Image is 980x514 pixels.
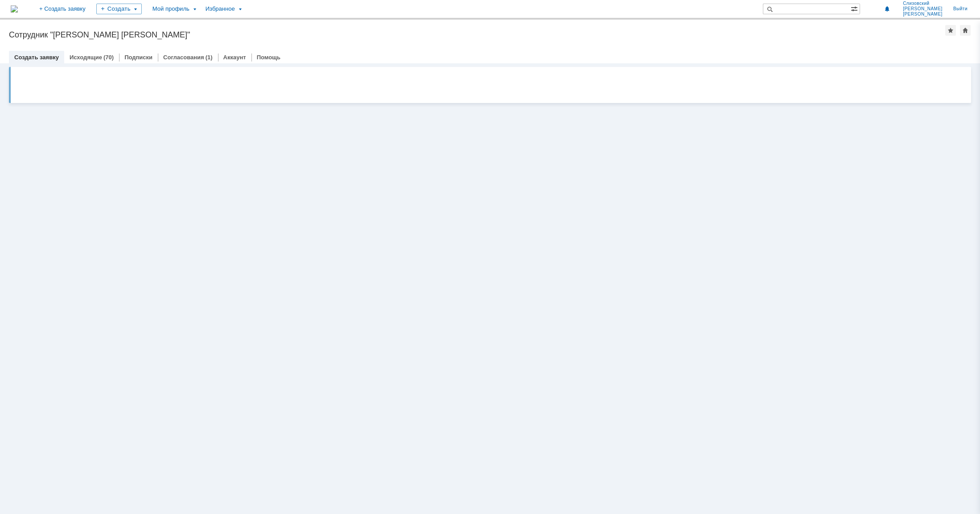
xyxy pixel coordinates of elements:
span: [PERSON_NAME] [903,12,943,17]
span: [PERSON_NAME] [903,6,943,12]
a: Создать заявку [14,54,59,61]
img: logo [11,5,18,12]
div: Добавить в избранное [945,25,956,36]
div: Сотрудник "[PERSON_NAME] [PERSON_NAME]" [9,30,945,39]
a: Перейти на домашнюю страницу [11,5,18,12]
a: Помощь [257,54,280,61]
div: Создать [96,4,142,14]
a: Подписки [124,54,152,61]
a: Аккаунт [223,54,246,61]
span: Расширенный поиск [851,4,860,12]
a: Исходящие [70,54,102,61]
a: Согласования [163,54,204,61]
div: (1) [206,54,213,61]
div: Сделать домашней страницей [960,25,971,36]
span: Слизовский [903,1,943,6]
div: (70) [103,54,114,61]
